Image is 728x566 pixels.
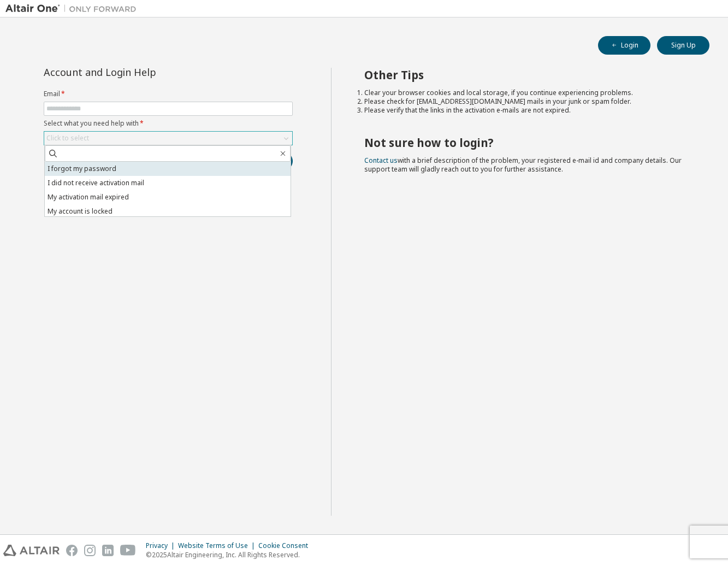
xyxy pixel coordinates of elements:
[44,68,243,76] div: Account and Login Help
[102,545,114,556] img: linkedin.svg
[364,135,690,150] h2: Not sure how to login?
[146,541,178,550] div: Privacy
[364,156,682,174] span: with a brief description of the problem, your registered e-mail id and company details. Our suppo...
[364,106,690,115] li: Please verify that the links in the activation e-mails are not expired.
[146,550,315,559] p: © 2025 Altair Engineering, Inc. All Rights Reserved.
[44,132,292,145] div: Click to select
[44,90,293,98] label: Email
[46,134,89,143] div: Click to select
[258,541,315,550] div: Cookie Consent
[598,36,650,55] button: Login
[45,162,291,176] li: I forgot my password
[364,68,690,82] h2: Other Tips
[364,89,690,97] li: Clear your browser cookies and local storage, if you continue experiencing problems.
[178,541,258,550] div: Website Terms of Use
[44,119,293,128] label: Select what you need help with
[364,97,690,106] li: Please check for [EMAIL_ADDRESS][DOMAIN_NAME] mails in your junk or spam folder.
[364,156,398,165] a: Contact us
[120,545,136,556] img: youtube.svg
[66,545,78,556] img: facebook.svg
[657,36,709,55] button: Sign Up
[3,545,60,556] img: altair_logo.svg
[84,545,96,556] img: instagram.svg
[5,3,142,14] img: Altair One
